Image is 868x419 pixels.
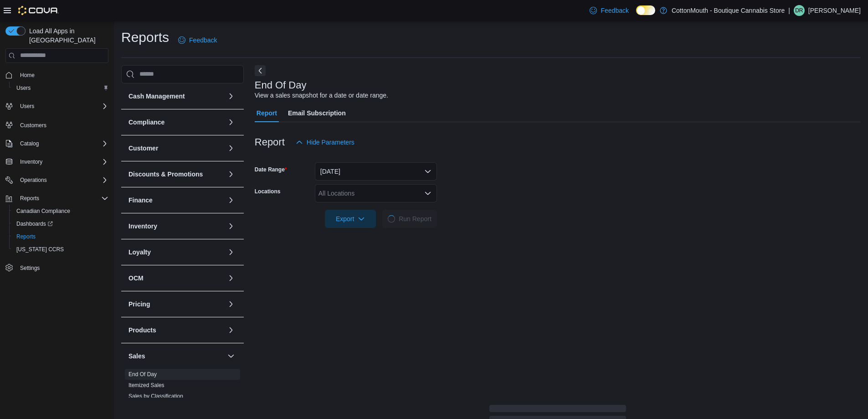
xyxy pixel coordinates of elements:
[257,104,277,122] span: Report
[5,65,108,298] nav: Complex example
[9,230,112,243] button: Reports
[16,193,43,204] button: Reports
[16,138,108,149] span: Catalog
[255,91,388,100] div: View a sales snapshot for a date or date range.
[128,118,224,127] button: Compliance
[128,300,224,309] button: Pricing
[16,193,108,204] span: Reports
[226,273,236,284] button: OCM
[16,119,108,130] span: Customers
[9,205,112,217] button: Canadian Compliance
[16,220,53,228] span: Dashboards
[2,192,112,205] button: Reports
[16,84,31,92] span: Users
[128,222,157,231] h3: Inventory
[16,156,46,167] button: Inventory
[189,36,217,45] span: Feedback
[128,352,145,361] h3: Sales
[16,101,108,112] span: Users
[20,264,40,272] span: Settings
[13,231,108,242] span: Reports
[226,299,236,310] button: Pricing
[16,175,108,186] span: Operations
[2,155,112,168] button: Inventory
[2,68,112,82] button: Home
[20,122,46,129] span: Customers
[2,137,112,150] button: Catalog
[255,188,281,195] label: Locations
[399,214,431,223] span: Run Report
[2,118,112,131] button: Customers
[128,196,153,205] h3: Finance
[13,206,74,217] a: Canadian Compliance
[16,69,108,81] span: Home
[16,101,38,112] button: Users
[13,83,108,93] span: Users
[20,176,47,184] span: Operations
[16,175,51,186] button: Operations
[255,80,307,91] h3: End Of Day
[808,5,861,16] p: [PERSON_NAME]
[128,144,158,153] h3: Customer
[20,72,35,79] span: Home
[226,91,236,102] button: Cash Management
[128,170,224,179] button: Discounts & Promotions
[255,65,266,76] button: Next
[128,371,157,378] a: End Of Day
[20,140,39,147] span: Catalog
[794,5,805,16] div: Dani Russo
[226,221,236,232] button: Inventory
[128,382,164,388] a: Itemized Sales
[226,117,236,128] button: Compliance
[330,210,370,228] span: Export
[226,195,236,206] button: Finance
[128,248,151,257] h3: Loyalty
[16,246,64,253] span: [US_STATE] CCRS
[128,144,224,153] button: Customer
[788,5,790,16] p: |
[128,371,157,378] span: End Of Day
[121,28,169,47] h1: Reports
[226,169,236,180] button: Discounts & Promotions
[26,26,108,45] span: Load All Apps in [GEOGRAPHIC_DATA]
[226,143,236,154] button: Customer
[424,190,431,197] button: Open list of options
[128,300,150,309] h3: Pricing
[20,103,34,110] span: Users
[13,244,67,255] a: [US_STATE] CCRS
[128,248,224,257] button: Loyalty
[9,217,112,230] a: Dashboards
[128,274,144,283] h3: OCM
[292,133,358,151] button: Hide Parameters
[128,352,224,361] button: Sales
[16,138,42,149] button: Catalog
[315,162,437,181] button: [DATE]
[20,195,39,202] span: Reports
[795,5,803,16] span: DR
[226,351,236,362] button: Sales
[2,261,112,274] button: Settings
[20,158,42,166] span: Inventory
[128,222,224,231] button: Inventory
[13,218,56,229] a: Dashboards
[636,5,655,15] input: Dark Mode
[255,137,285,148] h3: Report
[288,104,346,122] span: Email Subscription
[601,6,628,15] span: Feedback
[16,233,36,240] span: Reports
[16,120,50,131] a: Customers
[16,263,43,274] a: Settings
[18,6,59,15] img: Cova
[175,31,221,49] a: Feedback
[128,196,224,205] button: Finance
[307,138,354,147] span: Hide Parameters
[226,247,236,258] button: Loyalty
[13,231,39,242] a: Reports
[13,206,108,217] span: Canadian Compliance
[128,170,203,179] h3: Discounts & Promotions
[128,92,224,101] button: Cash Management
[16,70,38,81] a: Home
[9,82,112,94] button: Users
[13,218,108,229] span: Dashboards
